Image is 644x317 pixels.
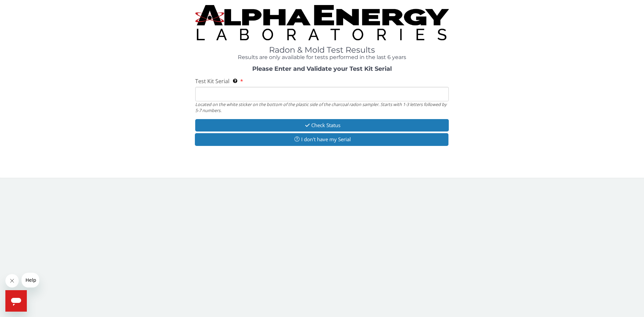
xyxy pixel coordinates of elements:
[252,65,392,72] strong: Please Enter and Validate your Test Kit Serial
[5,274,19,287] iframe: Close message
[195,46,449,54] h1: Radon & Mold Test Results
[195,119,449,131] button: Check Status
[195,101,449,114] div: Located on the white sticker on the bottom of the plastic side of the charcoal radon sampler. Sta...
[195,133,448,146] button: I don't have my Serial
[195,77,229,85] span: Test Kit Serial
[5,290,27,312] iframe: Button to launch messaging window
[195,5,449,40] img: TightCrop.jpg
[195,54,449,60] h4: Results are only available for tests performed in the last 6 years
[21,273,39,287] iframe: Message from company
